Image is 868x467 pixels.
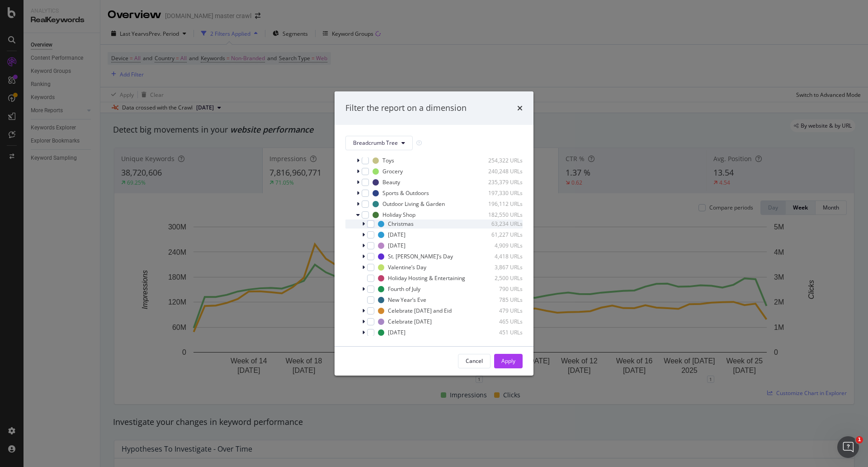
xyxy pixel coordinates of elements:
div: 790 URLs [478,285,523,293]
button: Breadcrumb Tree [345,136,413,150]
div: Fourth of July [388,285,420,293]
div: Grocery [382,167,403,175]
div: 451 URLs [478,329,523,336]
div: [DATE] [388,231,406,238]
button: Apply [494,354,523,368]
button: Cancel [458,354,491,368]
span: 1 [856,436,863,443]
iframe: Intercom live chat [837,436,859,458]
div: 479 URLs [478,307,523,315]
div: 196,112 URLs [478,200,523,208]
div: Celebrate [DATE] [388,318,432,325]
div: [DATE] [388,242,406,249]
div: 785 URLs [478,296,523,304]
div: Outdoor Living & Garden [382,200,445,208]
div: 197,330 URLs [478,189,523,197]
div: Holiday Hosting & Entertaining [388,274,465,282]
div: 235,379 URLs [478,178,523,186]
div: 4,909 URLs [478,242,523,249]
div: 254,322 URLs [478,157,523,164]
div: modal [335,91,533,376]
div: Filter the report on a dimension [345,102,467,114]
span: Breadcrumb Tree [353,139,398,147]
div: 3,867 URLs [478,263,523,271]
div: 4,418 URLs [478,253,523,260]
div: Celebrate [DATE] and Eid [388,307,452,315]
div: Holiday Shop [382,211,415,219]
div: 63,234 URLs [478,220,523,228]
div: times [517,102,523,114]
div: 240,248 URLs [478,167,523,175]
div: 182,550 URLs [478,211,523,219]
div: 61,227 URLs [478,231,523,238]
div: Christmas [388,220,414,228]
div: 465 URLs [478,318,523,325]
div: Beauty [382,178,400,186]
div: St. [PERSON_NAME]’s Day [388,253,453,260]
div: New Year’s Eve [388,296,426,304]
div: Apply [501,357,515,365]
div: Valentine’s Day [388,263,426,271]
div: 2,500 URLs [478,274,523,282]
div: Toys [382,157,394,164]
div: Cancel [466,357,483,365]
div: [DATE] [388,329,406,336]
div: Sports & Outdoors [382,189,429,197]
